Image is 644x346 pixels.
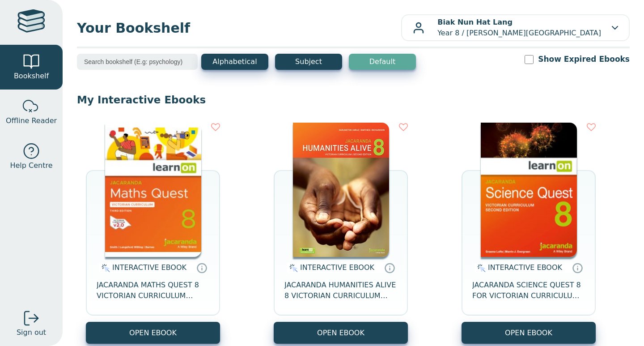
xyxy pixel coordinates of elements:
[481,123,577,257] img: fffb2005-5288-ea11-a992-0272d098c78b.png
[572,262,583,273] a: Interactive eBooks are accessed online via the publisher’s portal. They contain interactive resou...
[99,263,110,273] img: interactive.svg
[293,123,389,257] img: bee2d5d4-7b91-e911-a97e-0272d098c78b.jpg
[6,115,57,126] span: Offline Reader
[300,263,374,272] span: INTERACTIVE EBOOK
[196,262,207,273] a: Interactive eBooks are accessed online via the publisher’s portal. They contain interactive resou...
[472,280,585,301] span: JACARANDA SCIENCE QUEST 8 FOR VICTORIAN CURRICULUM LEARNON 2E EBOOK
[488,263,562,272] span: INTERACTIVE EBOOK
[10,160,52,171] span: Help Centre
[86,322,220,344] button: OPEN EBOOK
[77,18,401,38] span: Your Bookshelf
[401,14,630,41] button: Biak Nun Hat LangYear 8 / [PERSON_NAME][GEOGRAPHIC_DATA]
[384,262,395,273] a: Interactive eBooks are accessed online via the publisher’s portal. They contain interactive resou...
[17,327,46,338] span: Sign out
[437,18,513,26] b: Biak Nun Hat Lang
[284,280,397,301] span: JACARANDA HUMANITIES ALIVE 8 VICTORIAN CURRICULUM LEARNON EBOOK 2E
[462,322,596,344] button: OPEN EBOOK
[112,263,186,272] span: INTERACTIVE EBOOK
[77,54,198,70] input: Search bookshelf (E.g: psychology)
[105,123,201,257] img: c004558a-e884-43ec-b87a-da9408141e80.jpg
[14,71,49,81] span: Bookshelf
[538,54,630,65] label: Show Expired Ebooks
[275,54,342,70] button: Subject
[77,93,630,107] p: My Interactive Ebooks
[274,322,408,344] button: OPEN EBOOK
[201,54,268,70] button: Alphabetical
[349,54,416,70] button: Default
[437,17,601,38] p: Year 8 / [PERSON_NAME][GEOGRAPHIC_DATA]
[475,263,486,273] img: interactive.svg
[287,263,298,273] img: interactive.svg
[97,280,209,301] span: JACARANDA MATHS QUEST 8 VICTORIAN CURRICULUM LEARNON EBOOK 3E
